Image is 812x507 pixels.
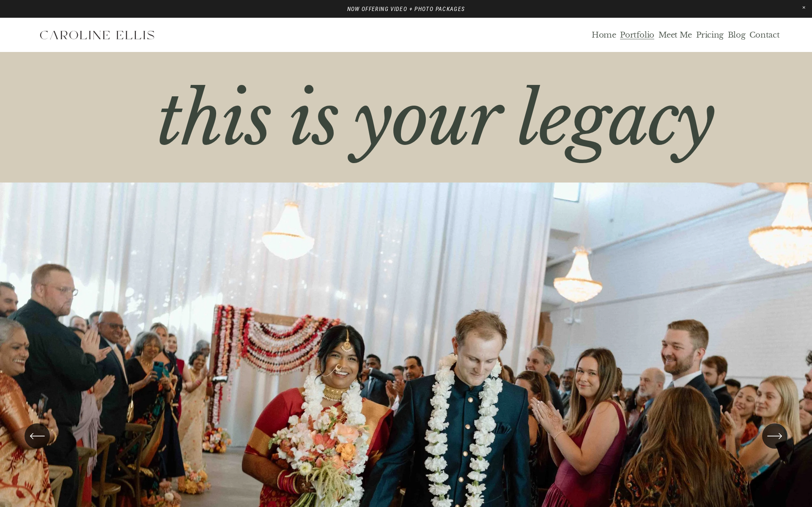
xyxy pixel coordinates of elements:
button: Previous [25,423,50,449]
a: Blog [728,30,746,40]
button: Next [762,423,787,449]
a: Meet Me [658,30,692,40]
a: Contact [749,30,779,40]
img: Western North Carolina Wedding Photographer [33,25,161,46]
a: Home [592,30,616,40]
a: Pricing [696,30,724,40]
a: Portfolio [620,30,654,40]
em: this is your legacy [157,75,714,164]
